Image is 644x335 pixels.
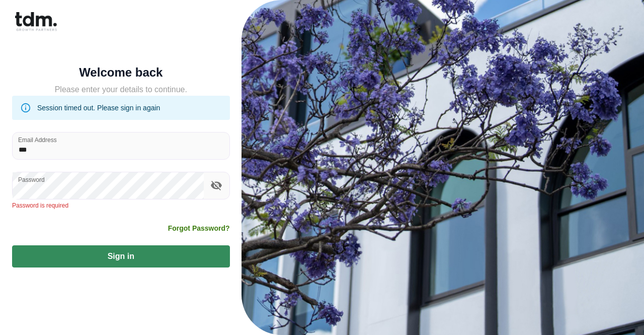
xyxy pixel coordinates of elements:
[37,99,160,117] div: Session timed out. Please sign in again
[12,84,230,96] h5: Please enter your details to continue.
[12,201,230,211] p: Password is required
[12,68,230,78] h5: Welcome back
[168,223,230,233] a: Forgot Password?
[208,177,225,194] button: toggle password visibility
[12,245,230,267] button: Sign in
[18,175,45,184] label: Password
[18,136,57,144] label: Email Address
